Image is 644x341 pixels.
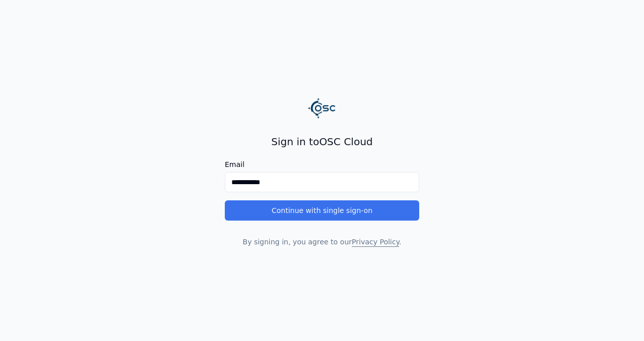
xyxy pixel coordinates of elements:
[225,237,419,247] p: By signing in, you agree to our .
[308,94,336,122] img: Logo
[225,200,419,221] button: Continue with single sign-on
[225,161,419,168] label: Email
[225,135,419,149] h2: Sign in to OSC Cloud
[352,238,399,246] a: Privacy Policy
